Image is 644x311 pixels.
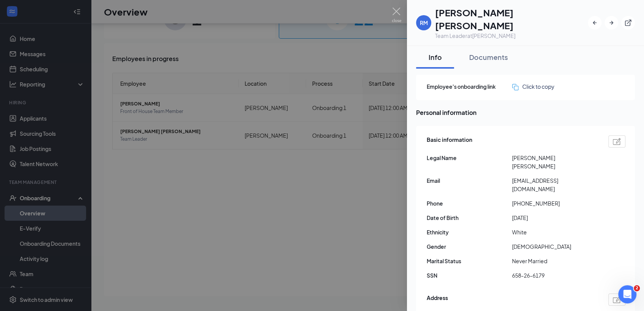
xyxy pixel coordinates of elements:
[435,32,588,39] div: Team Leader at [PERSON_NAME]
[427,228,512,236] span: Ethnicity
[512,214,597,222] span: [DATE]
[435,6,588,32] h1: [PERSON_NAME] [PERSON_NAME]
[512,271,597,280] span: 658-26-6179
[608,19,615,27] svg: ArrowRight
[512,199,597,207] span: [PHONE_NUMBER]
[416,108,635,117] span: Personal information
[512,257,597,265] span: Never Married
[605,16,618,30] button: ArrowRight
[591,19,598,27] svg: ArrowLeftNew
[427,154,512,162] span: Legal Name
[424,52,446,62] div: Info
[512,84,518,90] img: click-to-copy.71757273a98fde459dfc.svg
[427,214,512,222] span: Date of Birth
[512,154,597,170] span: [PERSON_NAME] [PERSON_NAME]
[427,271,512,280] span: SSN
[427,135,472,148] span: Basic information
[512,242,597,251] span: [DEMOGRAPHIC_DATA]
[469,52,508,62] div: Documents
[621,16,635,30] button: ExternalLink
[427,176,512,185] span: Email
[512,228,597,236] span: White
[512,176,597,193] span: [EMAIL_ADDRESS][DOMAIN_NAME]
[618,285,636,303] iframe: Intercom live chat
[624,19,632,27] svg: ExternalLink
[427,257,512,265] span: Marital Status
[427,294,448,306] span: Address
[634,285,640,291] span: 2
[427,82,512,91] span: Employee's onboarding link
[427,199,512,207] span: Phone
[420,19,428,27] div: RM
[427,242,512,251] span: Gender
[588,16,602,30] button: ArrowLeftNew
[512,82,554,91] button: Click to copy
